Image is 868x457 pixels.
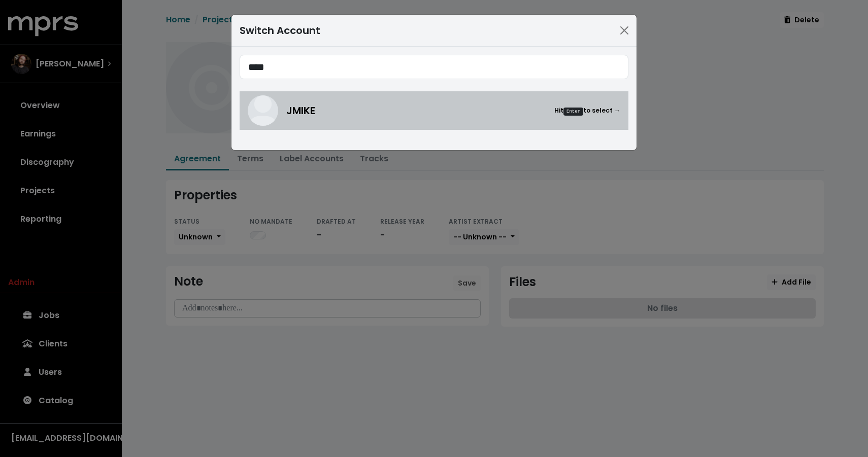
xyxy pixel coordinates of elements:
input: Search accounts [240,55,628,79]
button: Close [616,22,632,39]
kbd: Enter [563,108,583,116]
img: JMIKE [248,95,278,126]
a: JMIKEJMIKEHitEnterto select → [240,91,628,130]
span: JMIKE [286,103,315,118]
div: Switch Account [240,23,320,38]
small: Hit to select → [554,106,620,116]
